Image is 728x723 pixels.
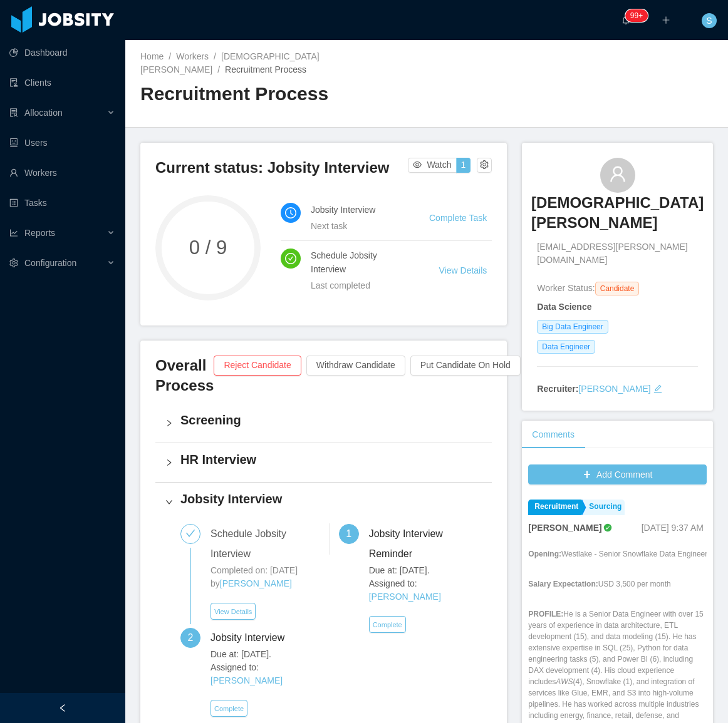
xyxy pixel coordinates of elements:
[214,51,216,61] span: /
[211,700,247,717] button: Complete
[140,81,427,107] h2: Recruitment Process
[346,528,351,539] span: 1
[225,64,306,74] span: Recruitment Process
[9,160,115,185] a: icon: userWorkers
[155,443,492,482] div: icon: rightHR Interview
[214,356,301,376] button: Reject Candidate
[537,320,608,334] span: Big Data Engineer
[24,108,63,118] span: Allocation
[211,648,324,661] span: Due at: [DATE].
[621,16,630,24] i: icon: bell
[155,356,214,396] h3: Overall Process
[155,404,492,443] div: icon: rightScreening
[642,523,704,533] span: [DATE] 9:37 AM
[285,207,296,218] i: icon: clock-circle
[531,193,704,241] a: [DEMOGRAPHIC_DATA][PERSON_NAME]
[537,283,595,293] span: Worker Status:
[528,500,581,515] a: Recruitment
[24,228,55,238] span: Reports
[537,302,591,312] strong: Data Science
[185,528,195,538] i: icon: check
[528,580,598,588] strong: Salary Expectation:
[285,253,296,264] i: icon: check-circle
[537,240,698,267] span: [EMAIL_ADDRESS][PERSON_NAME][DOMAIN_NAME]
[528,610,563,618] strong: PROFILE:
[477,158,492,173] button: icon: setting
[537,384,578,394] strong: Recruiter:
[176,51,209,61] a: Workers
[188,632,194,643] span: 2
[217,64,220,74] span: /
[306,356,405,376] button: Withdraw Candidate
[609,165,627,183] i: icon: user
[211,524,324,564] div: Schedule Jobsity Interview
[456,158,471,173] button: 1
[369,592,441,602] a: [PERSON_NAME]
[165,419,173,427] i: icon: right
[531,193,704,233] h3: [DEMOGRAPHIC_DATA][PERSON_NAME]
[211,675,283,685] a: [PERSON_NAME]
[583,500,625,515] a: Sourcing
[165,498,173,506] i: icon: right
[653,384,662,393] i: icon: edit
[9,108,18,117] i: icon: solution
[9,259,18,267] i: icon: setting
[369,577,469,603] span: Assigned to:
[578,384,650,394] a: [PERSON_NAME]
[220,578,292,588] a: [PERSON_NAME]
[9,190,115,215] a: icon: profileTasks
[24,258,76,268] span: Configuration
[311,279,409,292] div: Last completed
[410,356,521,376] button: Put Candidate On Hold
[522,421,585,449] div: Comments
[662,16,670,24] i: icon: plus
[706,13,712,28] span: S
[369,619,406,629] a: Complete
[211,661,324,687] span: Assigned to:
[625,9,648,22] sup: 1207
[528,464,707,485] button: icon: plusAdd Comment
[140,51,320,74] a: [DEMOGRAPHIC_DATA][PERSON_NAME]
[180,490,482,508] h4: Jobsity Interview
[528,550,561,558] strong: Opening:
[369,564,469,577] span: Due at: [DATE].
[439,265,487,275] a: View Details
[155,483,492,521] div: icon: rightJobsity Interview
[369,616,406,633] button: Complete
[180,411,482,429] h4: Screening
[211,565,298,588] span: Completed on: [DATE] by
[9,40,115,65] a: icon: pie-chartDashboard
[429,213,487,223] a: Complete Task
[528,578,708,590] p: USD 3,500 per month
[180,451,482,468] h4: HR Interview
[408,158,456,173] button: icon: eyeWatch
[369,524,469,564] div: Jobsity Interview Reminder
[155,238,261,257] span: 0 / 9
[537,340,595,354] span: Data Engineer
[211,628,294,648] div: Jobsity Interview
[211,606,256,616] a: View Details
[211,603,256,620] button: View Details
[9,228,18,237] i: icon: line-chart
[169,51,171,61] span: /
[528,523,601,533] strong: [PERSON_NAME]
[165,459,173,466] i: icon: right
[9,70,115,95] a: icon: auditClients
[311,219,399,233] div: Next task
[311,249,409,276] h4: Schedule Jobsity Interview
[556,677,573,686] em: AWS
[528,548,708,560] p: Westlake - Senior Snowflake Data Engineer
[311,203,399,217] h4: Jobsity Interview
[9,130,115,155] a: icon: robotUsers
[155,158,408,178] h3: Current status: Jobsity Interview
[140,51,164,61] a: Home
[211,703,247,713] a: Complete
[595,282,640,295] span: Candidate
